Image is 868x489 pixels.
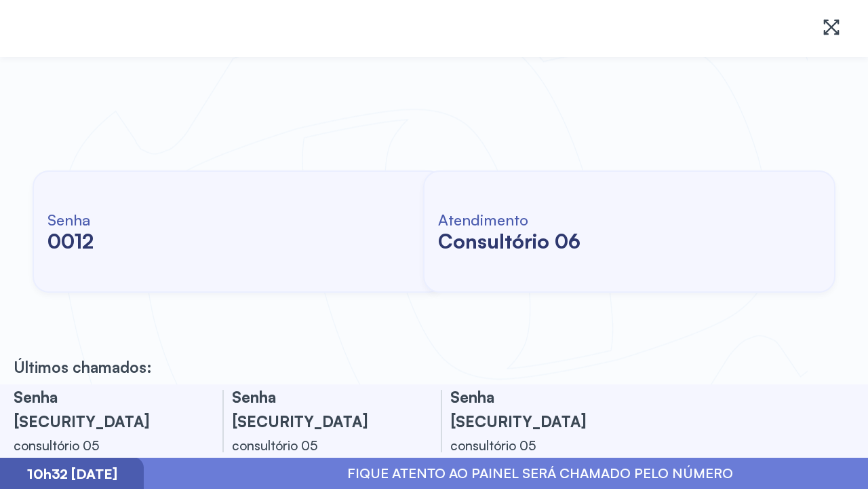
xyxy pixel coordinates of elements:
p: Últimos chamados: [14,357,152,376]
h3: Senha [SECURITY_DATA] [14,384,190,433]
h2: consultório 06 [438,229,580,253]
div: consultório 05 [232,433,408,458]
div: consultório 05 [450,433,627,458]
h6: Atendimento [438,210,580,229]
h2: 0012 [47,229,94,253]
h3: Senha [SECURITY_DATA] [232,384,408,433]
h3: Senha [SECURITY_DATA] [450,384,627,433]
h6: Senha [47,210,94,229]
div: consultório 05 [14,433,190,458]
img: Logotipo do estabelecimento [22,11,174,46]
